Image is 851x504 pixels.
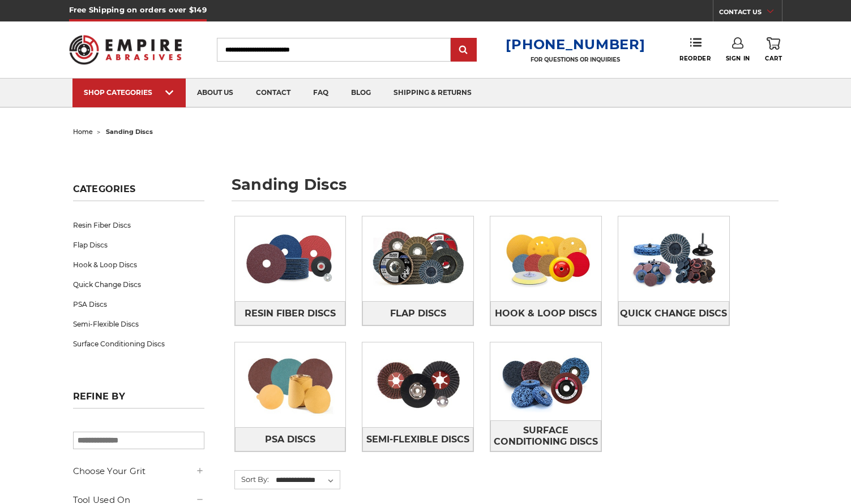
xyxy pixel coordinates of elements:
span: Cart [765,55,782,62]
img: Hook & Loop Discs [490,220,601,298]
img: Quick Change Discs [618,220,729,298]
input: Submit [452,39,475,62]
span: Reorder [679,55,711,62]
img: Empire Abrasives [69,28,182,72]
a: Resin Fiber Discs [73,215,204,235]
a: CONTACT US [719,6,782,21]
a: PSA Discs [73,294,204,314]
img: Resin Fiber Discs [235,220,346,298]
img: Flap Discs [362,220,473,298]
a: Flap Discs [362,301,473,325]
a: Reorder [679,37,711,62]
span: sanding discs [106,128,153,136]
h5: Choose Your Grit [73,464,204,478]
select: Sort By: [274,472,340,489]
div: SHOP CATEGORIES [84,88,174,97]
span: Resin Fiber Discs [245,304,336,323]
label: Sort By: [235,471,269,488]
span: PSA Discs [265,430,315,449]
span: Surface Conditioning Discs [491,421,601,451]
img: PSA Discs [235,346,346,424]
a: Hook & Loop Discs [490,301,601,325]
span: Hook & Loop Discs [495,304,597,323]
h5: Refine by [73,391,204,409]
a: faq [302,79,340,107]
a: [PHONE_NUMBER] [506,36,645,53]
a: Surface Conditioning Discs [490,420,601,451]
a: contact [245,79,302,107]
h1: sanding discs [232,177,779,201]
h5: Categories [73,184,204,201]
a: Surface Conditioning Discs [73,334,204,354]
a: shipping & returns [382,79,483,107]
span: Flap Discs [390,304,446,323]
a: about us [186,79,245,107]
a: Quick Change Discs [618,301,729,325]
span: Sign In [726,55,750,62]
p: FOR QUESTIONS OR INQUIRIES [506,56,645,63]
a: Hook & Loop Discs [73,255,204,275]
a: Quick Change Discs [73,275,204,294]
a: Cart [765,37,782,62]
a: Semi-Flexible Discs [362,427,473,451]
span: Semi-Flexible Discs [366,430,469,449]
img: Surface Conditioning Discs [490,342,601,420]
a: Semi-Flexible Discs [73,314,204,334]
a: home [73,128,93,136]
a: Flap Discs [73,235,204,255]
img: Semi-Flexible Discs [362,346,473,424]
a: Resin Fiber Discs [235,301,346,325]
a: PSA Discs [235,427,346,451]
span: Quick Change Discs [620,304,727,323]
a: blog [340,79,382,107]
